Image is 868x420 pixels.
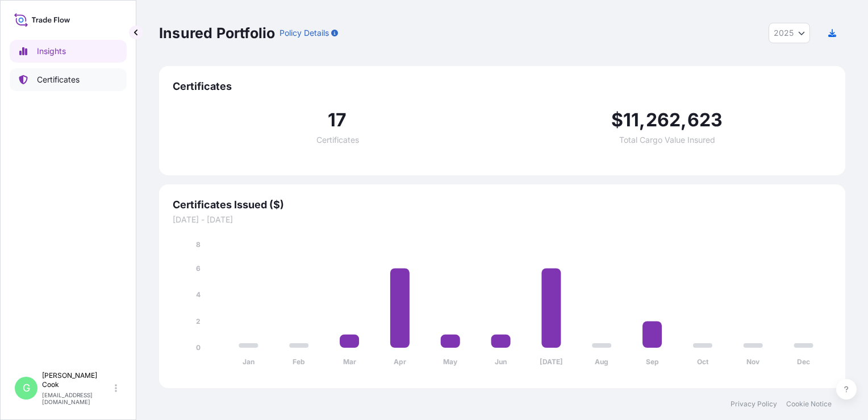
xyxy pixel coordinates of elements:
tspan: [DATE] [540,357,563,366]
tspan: Jan [243,357,254,366]
span: , [639,111,645,129]
tspan: 0 [196,343,201,352]
span: [DATE] - [DATE] [173,214,832,225]
span: , [681,111,687,129]
tspan: 2 [196,317,201,326]
a: Insights [10,40,127,63]
span: Certificates [173,80,832,93]
tspan: Feb [293,357,305,366]
span: Certificates [316,136,359,144]
span: Certificates Issued ($) [173,198,832,212]
button: Year Selector [769,23,810,43]
tspan: Mar [343,357,356,366]
tspan: 4 [196,290,201,299]
tspan: Sep [646,357,659,366]
tspan: May [443,357,458,366]
span: 623 [687,111,723,129]
span: 2025 [774,27,794,39]
p: Policy Details [279,27,329,39]
p: [EMAIL_ADDRESS][DOMAIN_NAME] [42,392,112,405]
span: 11 [623,111,639,129]
tspan: Oct [697,357,709,366]
a: Cookie Notice [786,400,832,409]
tspan: Jun [495,357,507,366]
tspan: 6 [196,264,201,273]
tspan: Dec [797,357,810,366]
span: Total Cargo Value Insured [619,136,715,144]
span: 262 [646,111,681,129]
p: [PERSON_NAME] Cook [42,371,112,389]
tspan: Aug [595,357,608,366]
p: Insured Portfolio [159,24,275,42]
span: 17 [328,111,347,129]
a: Certificates [10,68,127,91]
tspan: 8 [196,240,201,249]
span: G [23,382,30,394]
p: Certificates [37,74,80,85]
tspan: Nov [746,357,760,366]
p: Insights [37,46,66,57]
tspan: Apr [394,357,406,366]
span: $ [611,111,623,129]
a: Privacy Policy [731,400,777,409]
